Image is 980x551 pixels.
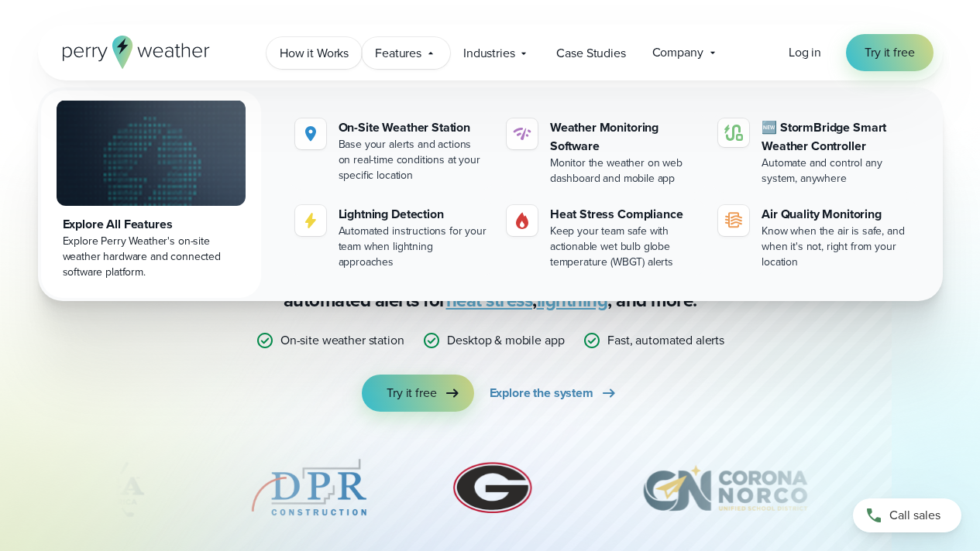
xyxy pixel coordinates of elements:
[490,384,593,402] span: Explore the system
[846,34,933,71] a: Try it free
[615,449,835,526] img: Corona-Norco-Unified-School-District.svg
[41,91,261,298] a: Explore All Features Explore Perry Weather's on-site weather hardware and connected software plat...
[789,43,821,61] span: Log in
[712,199,917,276] a: Air Quality Monitoring Know when the air is safe, and when it's not, right from your location
[490,375,618,412] a: Explore the system
[712,112,917,193] a: 🆕 StormBridge Smart Weather Controller Automate and control any system, anywhere
[266,37,362,69] a: How it Works
[724,125,743,141] img: stormbridge-icon-V6.svg
[289,112,494,190] a: On-Site Weather Station Base your alerts and actions on real-time conditions at your specific loc...
[853,498,961,532] a: Call sales
[447,331,564,350] p: Desktop & mobile app
[762,205,911,224] div: Air Quality Monitoring
[375,44,421,63] span: Features
[301,211,320,230] img: lightning-icon.svg
[445,449,541,526] div: 6 of 12
[49,449,173,526] div: 4 of 12
[289,199,494,276] a: Lightning Detection Automated instructions for your team when lightning approaches
[513,125,531,143] img: software-icon.svg
[280,331,404,350] p: On-site weather station
[543,37,638,69] a: Case Studies
[789,43,821,62] a: Log in
[762,156,911,187] div: Automate and control any system, anywhere
[445,449,541,526] img: University-of-Georgia.svg
[500,112,706,193] a: Weather Monitoring Software Monitor the weather on web dashboard and mobile app
[615,449,835,526] div: 7 of 12
[865,43,914,62] span: Try it free
[63,215,239,234] div: Explore All Features
[247,449,371,526] div: 5 of 12
[63,234,239,280] div: Explore Perry Weather's on-site weather hardware and connected software platform.
[339,224,488,270] div: Automated instructions for your team when lightning approaches
[115,449,865,534] div: slideshow
[889,506,940,525] span: Call sales
[387,384,436,402] span: Try it free
[762,224,911,270] div: Know when the air is safe, and when it's not, right from your location
[181,238,800,313] p: Stop relying on weather apps you can’t trust — [PERSON_NAME] Weather gives you certainty with rel...
[607,331,724,350] p: Fast, automated alerts
[550,224,700,270] div: Keep your team safe with actionable wet bulb globe temperature (WBGT) alerts
[762,118,911,156] div: 🆕 StormBridge Smart Weather Controller
[339,137,488,183] div: Base your alerts and actions on real-time conditions at your specific location
[550,118,700,156] div: Weather Monitoring Software
[500,199,706,276] a: Heat Stress Compliance Keep your team safe with actionable wet bulb globe temperature (WBGT) alerts
[550,156,700,187] div: Monitor the weather on web dashboard and mobile app
[339,205,488,224] div: Lightning Detection
[280,44,349,63] span: How it Works
[652,43,703,62] span: Company
[362,375,473,412] a: Try it free
[301,125,320,143] img: Location.svg
[556,44,625,63] span: Case Studies
[550,205,700,224] div: Heat Stress Compliance
[463,44,514,63] span: Industries
[247,449,371,526] img: DPR-Construction.svg
[513,211,531,230] img: Gas.svg
[339,118,488,137] div: On-Site Weather Station
[49,449,173,526] img: PGA.svg
[724,211,743,230] img: aqi-icon.svg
